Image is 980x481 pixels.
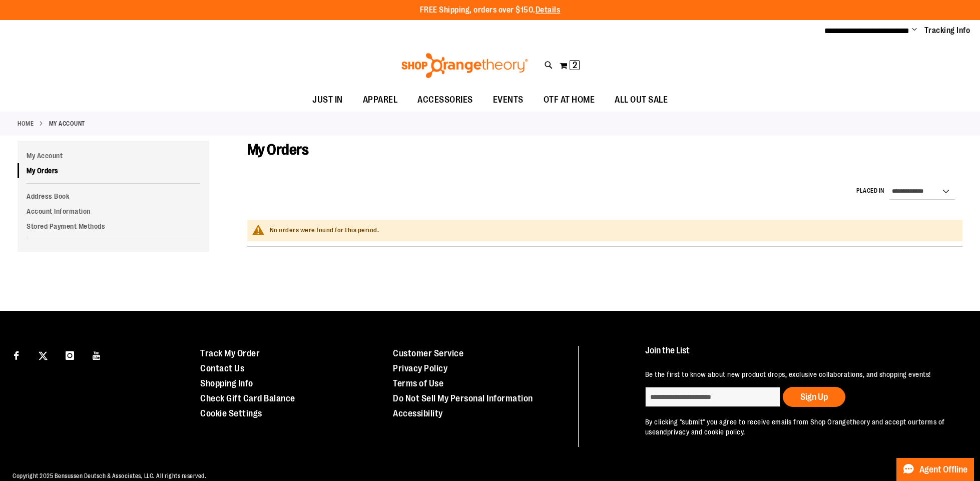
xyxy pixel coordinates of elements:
[200,408,262,418] a: Cookie Settings
[35,346,52,363] a: Visit our X page
[393,363,447,373] a: Privacy Policy
[18,163,209,178] a: My Orders
[924,25,970,36] a: Tracking Info
[856,187,884,195] label: Placed in
[420,5,561,16] p: FREE Shipping, orders over $150.
[667,428,745,436] a: privacy and cookie policy.
[61,346,79,363] a: Visit our Instagram page
[49,119,85,128] strong: My Account
[645,387,780,407] input: enter email
[312,89,343,111] span: JUST IN
[896,458,974,481] button: Agent Offline
[18,119,34,128] a: Home
[912,26,917,36] button: Account menu
[400,53,530,78] img: Shop Orangetheory
[393,408,443,418] a: Accessibility
[783,387,845,407] button: Sign Up
[573,60,577,70] span: 2
[270,226,379,234] span: No orders were found for this period.
[18,204,209,219] a: Account Information
[544,89,595,111] span: OTF AT HOME
[8,346,25,363] a: Visit our Facebook page
[18,148,209,163] a: My Account
[18,219,209,234] a: Stored Payment Methods
[18,189,209,204] a: Address Book
[645,346,957,364] h4: Join the List
[536,6,561,15] a: Details
[363,89,398,111] span: APPAREL
[493,89,524,111] span: EVENTS
[417,89,473,111] span: ACCESSORIES
[393,348,463,358] a: Customer Service
[200,363,244,373] a: Contact Us
[13,472,206,479] span: Copyright 2025 Bensussen Deutsch & Associates, LLC. All rights reserved.
[200,393,295,403] a: Check Gift Card Balance
[800,392,828,402] span: Sign Up
[88,346,106,363] a: Visit our Youtube page
[645,369,957,379] p: Be the first to know about new product drops, exclusive collaborations, and shopping events!
[39,351,48,360] img: Twitter
[393,393,533,403] a: Do Not Sell My Personal Information
[393,378,443,388] a: Terms of Use
[919,465,967,474] span: Agent Offline
[615,89,668,111] span: ALL OUT SALE
[200,348,260,358] a: Track My Order
[645,417,957,437] p: By clicking "submit" you agree to receive emails from Shop Orangetheory and accept our and
[200,378,253,388] a: Shopping Info
[247,141,309,158] span: My Orders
